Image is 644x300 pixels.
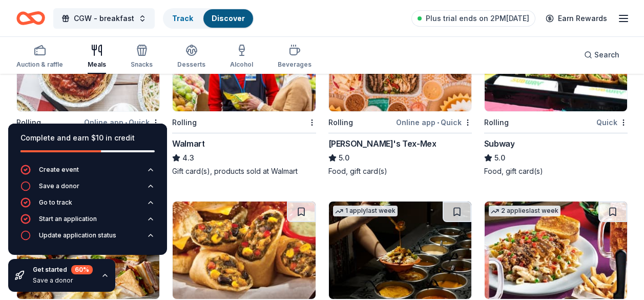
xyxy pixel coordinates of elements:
button: Save a donor [20,181,155,197]
span: 5.0 [494,152,505,164]
a: Home [16,6,45,30]
button: Snacks [131,40,153,74]
a: Image for The Old Spaghetti Factory3 applieslast weekRollingOnline app•QuickThe Old Spaghetti Fac... [16,13,160,176]
div: Save a donor [39,182,79,190]
div: Snacks [131,61,153,69]
div: Update application status [39,231,116,239]
div: Alcohol [230,61,253,69]
button: Desserts [177,40,205,74]
div: Online app Quick [396,116,472,129]
a: Track [172,14,193,23]
button: Go to track [20,197,155,214]
div: Save a donor [33,276,93,285]
img: Image for Chili's [173,202,315,299]
button: TrackDiscover [163,8,254,29]
div: Beverages [278,61,311,69]
div: 60 % [71,265,93,274]
a: Image for Chuy's Tex-MexRollingOnline app•Quick[PERSON_NAME]'s Tex-Mex5.0Food, gift card(s) [328,13,472,176]
div: Go to track [39,198,72,207]
div: Rolling [172,116,197,129]
span: Search [594,49,619,61]
div: Auction & raffle [16,61,63,69]
span: 5.0 [339,152,349,164]
div: Rolling [484,116,509,129]
div: Rolling [328,116,353,129]
div: Subway [484,137,515,150]
div: Walmart [172,137,204,150]
a: Discover [212,14,245,23]
a: Plus trial ends on 2PM[DATE] [411,10,535,27]
div: Gift card(s), products sold at Walmart [172,166,316,176]
div: Quick [596,116,628,129]
div: Desserts [177,61,205,69]
span: Plus trial ends on 2PM[DATE] [426,12,529,25]
button: Start an application [20,214,155,230]
div: 2 applies last week [489,206,560,216]
div: Start an application [39,215,97,223]
span: • [437,118,439,127]
a: Earn Rewards [539,9,613,28]
div: [PERSON_NAME]'s Tex-Mex [328,137,437,150]
div: Meals [88,61,106,69]
button: Update application status [20,230,155,247]
div: Get started [33,265,93,274]
button: Beverages [278,40,311,74]
span: CGW - breakfast [74,12,134,25]
button: CGW - breakfast [53,8,155,29]
div: Food, gift card(s) [484,166,628,176]
button: Auction & raffle [16,40,63,74]
a: Image for Walmart1 applylast weekRollingWalmart4.3Gift card(s), products sold at Walmart [172,13,316,176]
button: Search [576,45,628,65]
a: Image for Subway1 applylast weekRollingQuickSubway5.0Food, gift card(s) [484,13,628,176]
div: Create event [39,166,79,174]
button: Alcohol [230,40,253,74]
button: Meals [88,40,106,74]
div: Complete and earn $10 in credit [20,132,155,144]
div: 1 apply last week [333,206,398,216]
div: Food, gift card(s) [328,166,472,176]
img: Image for Company Brinker [485,202,627,299]
button: Create event [20,165,155,181]
span: 4.3 [182,152,194,164]
img: Image for HuHot Mongolian Grill [329,202,471,299]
